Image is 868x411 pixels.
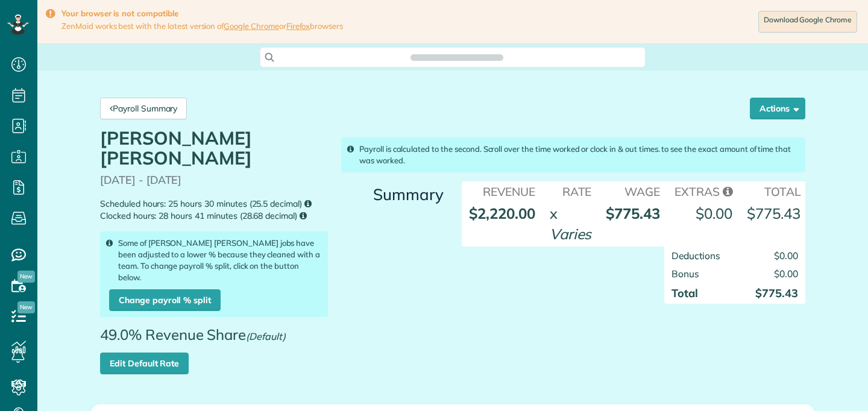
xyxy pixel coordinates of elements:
[606,204,660,222] strong: $775.43
[100,198,328,222] small: Scheduled hours: 25 hours 30 minutes (25.5 decimal) Clocked hours: 28 hours 41 minutes (28.68 dec...
[671,268,699,280] span: Bonus
[462,181,542,200] th: Revenue
[774,268,798,280] span: $0.00
[100,327,292,352] span: 49.0% Revenue Share
[246,330,286,342] em: (Default)
[341,186,444,204] h3: Summary
[750,98,805,119] button: Actions
[341,137,805,172] div: Payroll is calculated to the second. Scroll over the time worked or clock in & out times. to see ...
[286,21,310,31] a: Firefox
[423,51,491,63] span: Search ZenMaid…
[100,128,328,168] h1: [PERSON_NAME] [PERSON_NAME]
[747,204,800,222] strong: $775.43
[542,181,599,200] th: Rate
[224,21,279,31] a: Google Chrome
[671,249,720,262] span: Deductions
[100,353,189,374] a: Edit Default Rate
[61,21,343,31] span: ZenMaid works best with the latest version of or browsers
[696,203,732,224] div: $0.00
[740,181,808,200] th: Total
[17,301,35,313] span: New
[61,8,343,19] strong: Your browser is not compatible
[667,181,740,200] th: Extras
[550,203,558,224] div: x
[671,286,698,300] strong: Total
[109,289,221,311] a: Change payroll % split
[599,181,667,200] th: Wage
[758,11,857,33] a: Download Google Chrome
[774,249,798,262] span: $0.00
[550,225,592,243] em: Varies
[755,286,798,300] strong: $775.43
[100,174,328,186] p: [DATE] - [DATE]
[100,231,328,317] div: Some of [PERSON_NAME] [PERSON_NAME] jobs have been adjusted to a lower % because they cleaned wit...
[17,271,35,283] span: New
[100,98,187,119] a: Payroll Summary
[469,204,535,222] strong: $2,220.00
